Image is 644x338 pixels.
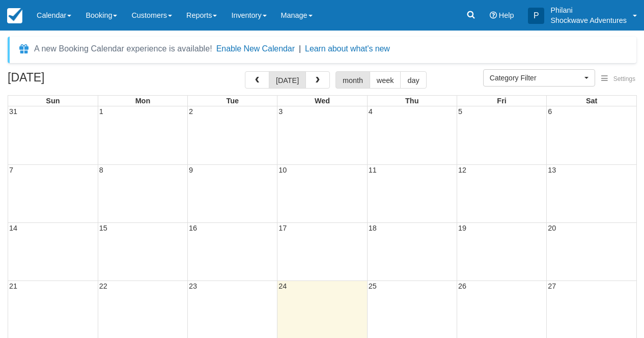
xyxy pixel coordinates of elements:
[216,44,295,54] button: Enable New Calendar
[547,107,553,116] span: 6
[368,107,374,116] span: 4
[499,11,514,19] span: Help
[457,224,467,232] span: 19
[269,71,306,89] button: [DATE]
[613,75,635,82] span: Settings
[299,44,301,53] span: |
[490,73,582,83] span: Category Filter
[7,8,22,23] img: checkfront-main-nav-mini-logo.png
[188,282,198,290] span: 23
[8,166,14,174] span: 7
[497,97,506,105] span: Fri
[335,71,370,89] button: month
[188,224,198,232] span: 16
[98,282,108,290] span: 22
[483,69,595,87] button: Category Filter
[405,97,418,105] span: Thu
[8,282,18,290] span: 21
[457,107,463,116] span: 5
[457,282,467,290] span: 26
[547,224,557,232] span: 20
[98,166,104,174] span: 8
[368,224,378,232] span: 18
[400,71,426,89] button: day
[315,97,330,105] span: Wed
[528,8,544,24] div: P
[550,15,627,25] p: Shockwave Adventures
[8,107,18,116] span: 31
[368,166,378,174] span: 11
[490,12,497,19] i: Help
[277,224,288,232] span: 17
[595,72,641,87] button: Settings
[135,97,151,105] span: Mon
[277,282,288,290] span: 24
[188,107,194,116] span: 2
[547,282,557,290] span: 27
[188,166,194,174] span: 9
[277,166,288,174] span: 10
[34,43,212,55] div: A new Booking Calendar experience is available!
[98,107,104,116] span: 1
[277,107,284,116] span: 3
[368,282,378,290] span: 25
[98,224,108,232] span: 15
[457,166,467,174] span: 12
[8,224,18,232] span: 14
[305,44,390,53] a: Learn about what's new
[8,71,136,90] h2: [DATE]
[586,97,597,105] span: Sat
[550,5,627,15] p: Philani
[370,71,401,89] button: week
[46,97,60,105] span: Sun
[547,166,557,174] span: 13
[226,97,239,105] span: Tue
